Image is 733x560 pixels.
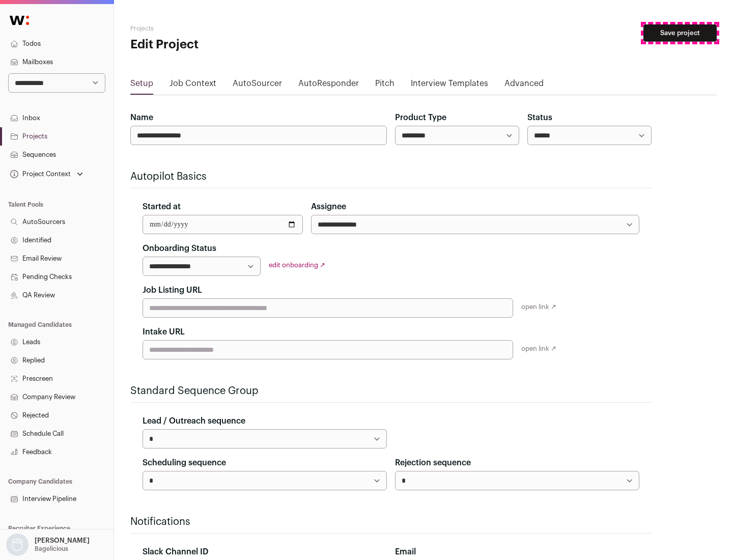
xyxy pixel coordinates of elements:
[130,24,326,33] h2: Projects
[395,457,471,469] label: Rejection sequence
[395,111,446,124] label: Product Type
[143,457,226,469] label: Scheduling sequence
[298,77,359,94] a: AutoResponder
[130,111,153,124] label: Name
[504,77,544,94] a: Advanced
[643,24,717,42] button: Save project
[527,111,552,124] label: Status
[130,37,326,53] h1: Edit Project
[411,77,488,94] a: Interview Templates
[4,534,92,556] button: Open dropdown
[143,546,208,558] label: Slack Channel ID
[35,537,90,545] p: [PERSON_NAME]
[143,201,181,213] label: Started at
[143,415,245,427] label: Lead / Outreach sequence
[233,77,282,94] a: AutoSourcer
[130,170,652,184] h2: Autopilot Basics
[311,201,346,213] label: Assignee
[35,545,68,553] p: Bagelicious
[170,77,216,94] a: Job Context
[6,534,29,556] img: nopic.png
[8,170,71,178] div: Project Context
[130,515,652,529] h2: Notifications
[8,167,85,181] button: Open dropdown
[143,242,216,255] label: Onboarding Status
[143,326,185,338] label: Intake URL
[130,384,652,398] h2: Standard Sequence Group
[375,77,394,94] a: Pitch
[130,77,153,94] a: Setup
[4,10,35,31] img: Wellfound
[143,284,202,296] label: Job Listing URL
[395,546,639,558] div: Email
[269,262,325,268] a: edit onboarding ↗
